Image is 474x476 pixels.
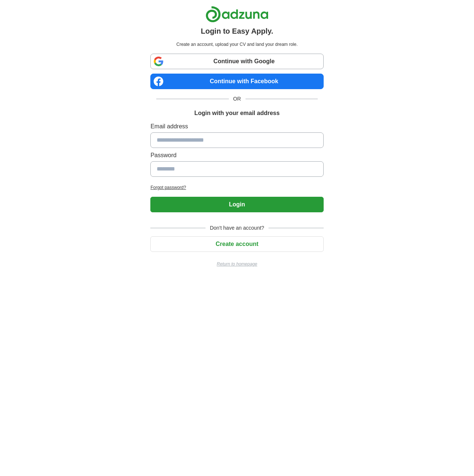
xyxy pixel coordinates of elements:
a: Create account [150,241,323,247]
h1: Login with your email address [194,109,280,118]
a: Return to homepage [150,261,323,267]
label: Email address [150,122,323,131]
h1: Login to Easy Apply. [201,26,273,37]
a: Forgot password? [150,184,323,191]
a: Continue with Google [150,54,323,69]
button: Login [150,197,323,212]
p: Create an account, upload your CV and land your dream role. [152,41,322,48]
a: Continue with Facebook [150,74,323,89]
span: Don't have an account? [206,224,269,232]
label: Password [150,151,323,160]
button: Create account [150,236,323,252]
span: OR [229,95,246,103]
img: Adzuna logo [206,6,268,23]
